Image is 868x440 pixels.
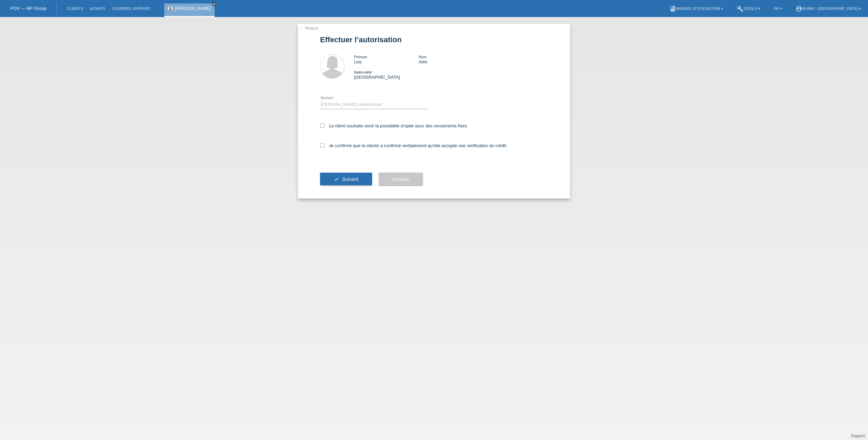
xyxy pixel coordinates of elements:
[354,70,372,74] span: Nationalité
[419,55,427,59] span: Nom
[320,35,548,44] h1: Effectuer l’autorisation
[354,69,419,80] div: [GEOGRAPHIC_DATA]
[737,5,744,12] i: build
[334,176,339,182] i: check
[320,143,507,148] label: Je confirme que la cliente a confirmé verbalement qu'elle accepte une vérification du crédit.
[10,6,46,11] a: POS — MF Group
[393,176,409,182] span: Annuler
[320,173,372,186] button: check Suivant
[212,2,217,6] a: close
[320,123,467,128] label: Le client souhaite avoir la possibilité d’opter pour des versements fixes
[354,55,367,59] span: Prénom
[175,6,211,11] a: [PERSON_NAME]
[86,6,108,11] a: Achats
[796,5,802,12] i: account_circle
[213,2,216,6] i: close
[64,6,86,11] a: Clients
[419,54,483,64] div: Abis
[851,434,865,438] a: Support
[666,6,727,11] a: bookManuel d’utilisation ▾
[108,6,154,11] a: Courriel Support
[733,6,764,11] a: buildOutils ▾
[792,6,865,11] a: account_circlem-way - [GEOGRAPHIC_DATA] ▾
[669,5,676,12] i: book
[770,6,785,11] a: FR ▾
[354,54,419,64] div: Lea
[300,26,319,31] a: ← Retour
[379,173,423,186] button: Annuler
[342,176,358,182] span: Suivant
